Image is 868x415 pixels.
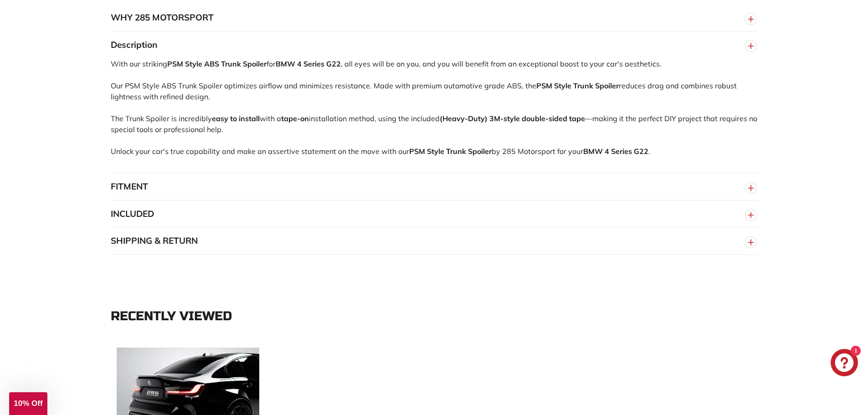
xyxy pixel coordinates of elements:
strong: ABS [204,59,219,68]
button: Description [111,31,758,59]
strong: (Heavy-Duty) 3M-style double-sided tape [440,114,585,123]
strong: PSM Style [167,59,202,68]
strong: tape-on [281,114,309,123]
strong: easy to install [212,114,260,123]
button: SHIPPING & RETURN [111,227,758,255]
div: With our striking for , all eyes will be on you, and you will benefit from an exceptional boost t... [111,58,758,173]
strong: Trunk Spoiler [573,81,619,90]
strong: Trunk Spoiler [446,147,492,156]
strong: BMW 4 Series G22 [583,147,648,156]
button: INCLUDED [111,200,758,228]
div: Recently viewed [111,309,758,323]
inbox-online-store-chat: Shopify online store chat [828,349,861,379]
button: FITMENT [111,173,758,200]
span: 10% Off [14,399,42,408]
strong: PSM Style [536,81,571,90]
div: 10% Off [9,392,47,415]
button: WHY 285 MOTORSPORT [111,4,758,31]
strong: Trunk Spoiler [221,59,267,68]
strong: BMW 4 Series G22 [276,59,341,68]
strong: PSM Style [409,147,444,156]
